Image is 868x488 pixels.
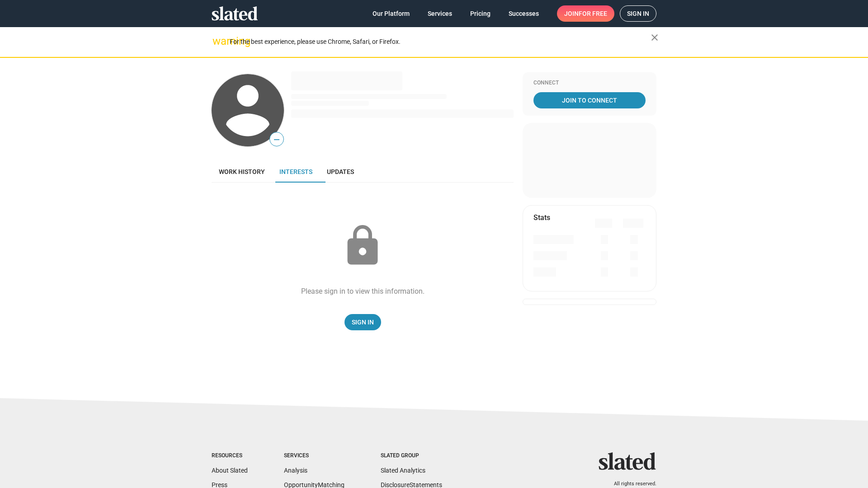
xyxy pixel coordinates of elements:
[352,314,374,330] span: Sign In
[579,5,607,22] span: for free
[284,452,344,460] div: Services
[272,161,320,183] a: Interests
[230,36,651,48] div: For the best experience, please use Chrome, Safari, or Firefox.
[219,168,265,175] span: Work history
[212,467,248,474] a: About Slated
[535,92,644,108] span: Join To Connect
[327,168,354,175] span: Updates
[284,467,307,474] a: Analysis
[557,5,614,22] a: Joinfor free
[470,5,491,22] span: Pricing
[301,286,425,296] div: Please sign in to view this information.
[320,161,361,183] a: Updates
[627,6,649,21] span: Sign in
[212,36,223,47] mat-icon: warning
[533,213,550,222] mat-card-title: Stats
[428,5,452,22] span: Services
[533,92,646,108] a: Join To Connect
[501,5,546,22] a: Successes
[212,452,248,460] div: Resources
[533,80,646,87] div: Connect
[270,134,283,145] span: —
[279,168,312,175] span: Interests
[420,5,459,22] a: Services
[463,5,498,22] a: Pricing
[373,5,410,22] span: Our Platform
[564,5,607,22] span: Join
[344,314,381,330] a: Sign In
[649,32,660,43] mat-icon: close
[365,5,417,22] a: Our Platform
[381,452,442,460] div: Slated Group
[509,5,539,22] span: Successes
[340,223,385,268] mat-icon: lock
[620,5,656,22] a: Sign in
[381,467,425,474] a: Slated Analytics
[212,161,272,183] a: Work history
